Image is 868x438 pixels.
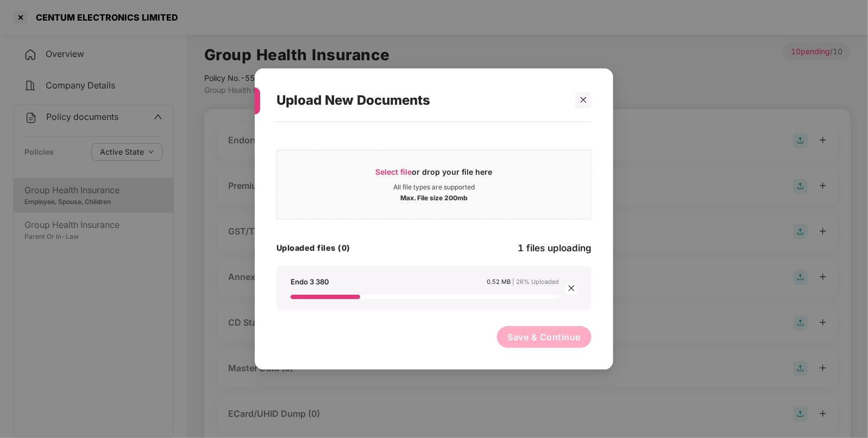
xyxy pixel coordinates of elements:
[376,167,412,176] span: Select file
[276,79,565,122] div: Upload New Documents
[291,277,329,287] div: Endo 3 380
[487,278,511,285] span: 0.52 MB
[376,167,493,183] div: or drop your file here
[276,243,350,253] h4: Uploaded files (0)
[497,326,592,348] button: Save & Continue
[393,183,475,192] div: All file types are supported
[518,241,592,256] div: 1 files uploading
[565,282,577,294] span: close
[400,192,468,202] div: Max. File size 200mb
[513,278,559,285] span: | 26% Uploaded
[277,158,591,211] span: Select fileor drop your file hereAll file types are supportedMax. File size 200mb
[580,96,587,104] span: close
